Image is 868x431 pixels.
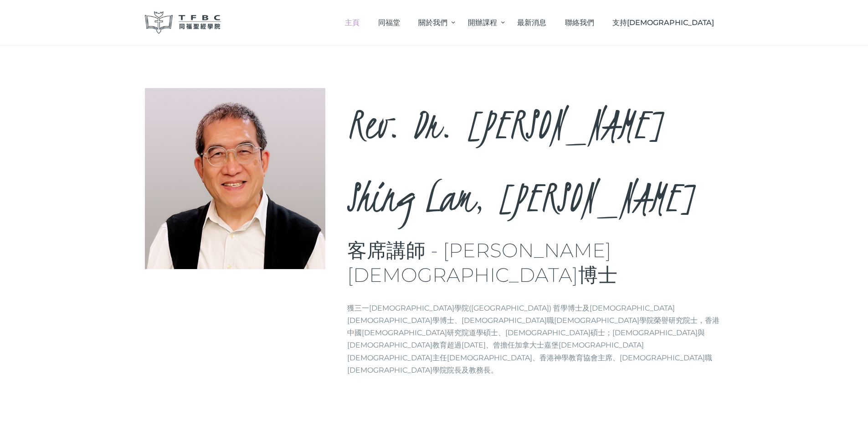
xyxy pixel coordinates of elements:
a: 聯絡我們 [555,9,603,36]
span: 聯絡我們 [565,18,594,27]
p: 獲三一[DEMOGRAPHIC_DATA]學院([GEOGRAPHIC_DATA]) 哲學博士及[DEMOGRAPHIC_DATA][DEMOGRAPHIC_DATA]學博士、[DEMOGRAP... [347,302,724,376]
h3: 客席講師 - [PERSON_NAME][DEMOGRAPHIC_DATA]博士 [347,239,724,287]
span: 同福堂 [378,18,400,27]
a: 主頁 [336,9,369,36]
h2: Rev. Dr. [PERSON_NAME] Shing Lam, [PERSON_NAME] [347,88,724,234]
span: 最新消息 [517,18,546,27]
span: 主頁 [345,18,360,27]
a: 支持[DEMOGRAPHIC_DATA] [603,9,724,36]
img: Rev. Dr. Li Shing Lam, Derek [145,88,326,269]
a: 關於我們 [409,9,458,36]
a: 同福堂 [369,9,409,36]
span: 支持[DEMOGRAPHIC_DATA] [612,18,714,27]
span: 開辦課程 [468,18,497,27]
span: 關於我們 [418,18,447,27]
a: 開辦課程 [458,9,508,36]
a: 最新消息 [508,9,556,36]
img: 同福聖經學院 TFBC [145,11,221,34]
